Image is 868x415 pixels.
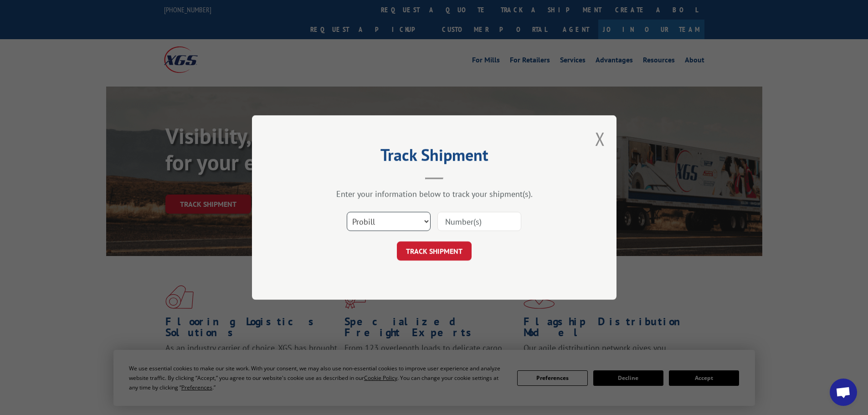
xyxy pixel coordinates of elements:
[437,212,521,231] input: Number(s)
[397,241,472,261] button: TRACK SHIPMENT
[298,189,571,199] div: Enter your information below to track your shipment(s).
[830,379,857,406] div: Open chat
[595,127,605,151] button: Close modal
[298,149,571,166] h2: Track Shipment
